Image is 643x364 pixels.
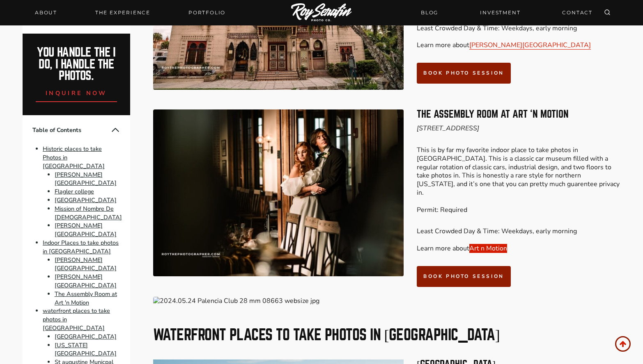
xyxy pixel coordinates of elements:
p: Least Crowded Day & Time: Weekdays, early morning Learn more about [417,227,620,253]
a: BLOG [416,5,443,20]
span: book photo session [423,70,504,76]
a: Indoor Places to take photos in [GEOGRAPHIC_DATA] [43,239,119,255]
em: [STREET_ADDRESS] [417,124,479,133]
h2: waterfront places to take photos in [GEOGRAPHIC_DATA] [153,328,620,342]
img: Logo of Roy Serafin Photo Co., featuring stylized text in white on a light background, representi... [291,3,352,23]
nav: Secondary Navigation [416,5,597,20]
a: Mission of Nombre De [DEMOGRAPHIC_DATA] [55,205,122,221]
span: book photo session [423,273,504,280]
a: The Assembly Room at Art 'n Motion [55,290,117,307]
a: Scroll to top [615,336,631,352]
a: Art n Motion [469,244,507,253]
a: [PERSON_NAME][GEOGRAPHIC_DATA] [55,256,117,273]
a: Portfolio [184,7,230,18]
button: Collapse Table of Contents [110,125,120,135]
p: Least Crowded Day & Time: Weekdays, early morning Learn more about [417,24,620,50]
a: About [30,7,62,18]
h2: You handle the i do, I handle the photos. [32,47,122,82]
img: Where to Take Photos In St Augustine (engagement, portrait, wedding photos) 10 [153,109,404,276]
img: Where to Take Photos In St Augustine (engagement, portrait, wedding photos) 11 [153,297,620,305]
p: This is by far my favorite indoor place to take photos in [GEOGRAPHIC_DATA]. This is a classic ca... [417,146,620,214]
a: [US_STATE][GEOGRAPHIC_DATA] [55,341,117,358]
a: [PERSON_NAME][GEOGRAPHIC_DATA] [55,222,117,239]
a: inquire now [36,82,117,102]
a: [PERSON_NAME][GEOGRAPHIC_DATA] [55,171,117,187]
a: [GEOGRAPHIC_DATA] [55,196,117,204]
button: View Search Form [602,7,613,18]
a: [PERSON_NAME][GEOGRAPHIC_DATA] [469,41,591,50]
a: INVESTMENT [475,5,525,20]
a: THE EXPERIENCE [90,7,155,18]
a: book photo session [417,266,511,287]
span: inquire now [46,89,107,97]
nav: Primary Navigation [30,7,230,18]
a: book photo session [417,63,511,84]
a: [PERSON_NAME][GEOGRAPHIC_DATA] [55,273,117,289]
h3: The Assembly Room at Art ‘n Motion [417,109,620,119]
a: Flagler college [55,187,94,196]
a: Historic places to take Photos in [GEOGRAPHIC_DATA] [43,145,105,170]
a: [GEOGRAPHIC_DATA] [55,332,117,341]
a: CONTACT [557,5,597,20]
span: Table of Contents [32,126,110,134]
a: waterfront places to take photos in [GEOGRAPHIC_DATA] [43,307,110,332]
